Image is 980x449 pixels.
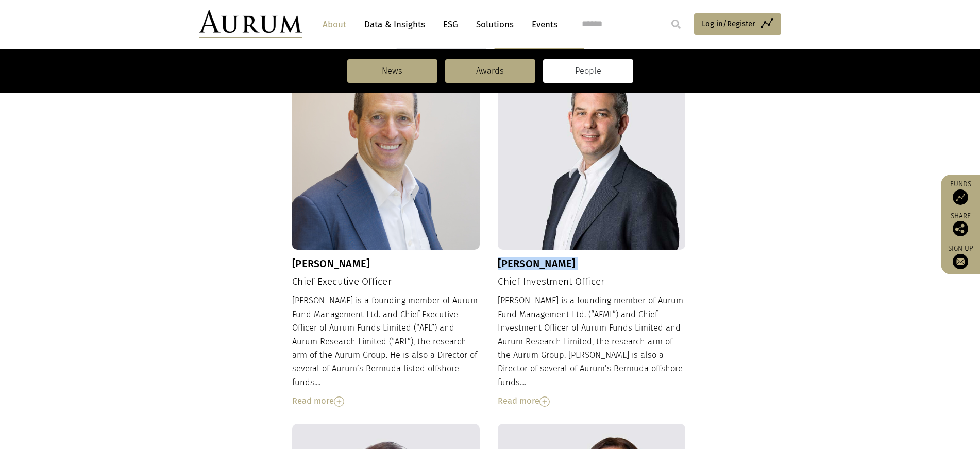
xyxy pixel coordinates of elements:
[498,276,685,288] h4: Chief Investment Officer
[498,394,685,408] div: Read more
[946,244,975,269] a: Sign up
[498,257,685,270] h3: [PERSON_NAME]
[953,221,968,236] img: Share this post
[953,189,968,205] img: Access Funds
[946,180,975,205] a: Funds
[292,257,480,270] h3: [PERSON_NAME]
[527,15,557,34] a: Events
[953,254,968,269] img: Sign up to our newsletter
[702,18,755,30] span: Log in/Register
[199,10,302,38] img: Aurum
[292,394,480,408] div: Read more
[292,276,480,288] h4: Chief Executive Officer
[946,213,975,236] div: Share
[539,396,550,407] img: Read More
[334,396,344,407] img: Read More
[694,13,781,35] a: Log in/Register
[317,15,351,34] a: About
[471,15,519,34] a: Solutions
[347,59,437,83] a: News
[292,294,480,408] div: [PERSON_NAME] is a founding member of Aurum Fund Management Ltd. and Chief Executive Officer of A...
[359,15,430,34] a: Data & Insights
[438,15,463,34] a: ESG
[666,14,686,34] input: Submit
[543,59,633,83] a: People
[445,59,535,83] a: Awards
[498,294,685,408] div: [PERSON_NAME] is a founding member of Aurum Fund Management Ltd. (“AFML”) and Chief Investment Of...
